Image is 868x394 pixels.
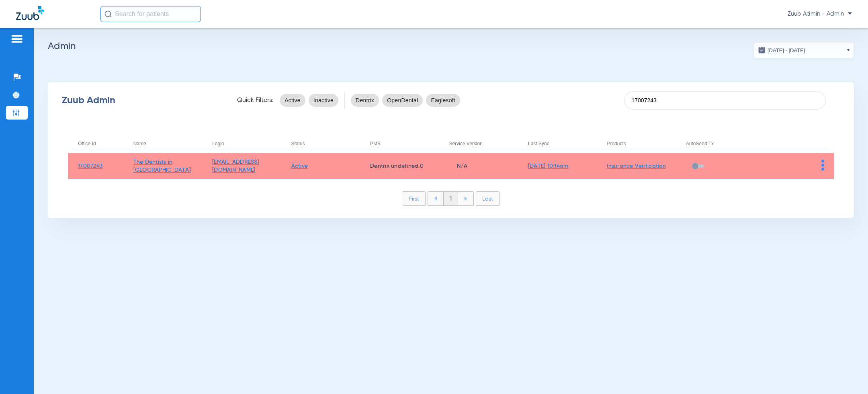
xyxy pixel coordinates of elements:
[212,139,281,148] div: Login
[624,91,826,110] input: SEARCH office ID, email, name
[291,139,360,148] div: Status
[62,96,223,104] div: Zuub Admin
[133,159,191,173] a: The Dentists in [GEOGRAPHIC_DATA]
[237,96,274,104] span: Quick Filters:
[528,139,597,148] div: Last Sync
[313,96,334,104] span: Inactive
[821,160,824,171] img: group-dot-blue.svg
[434,196,437,201] img: arrow-left-blue.svg
[387,96,418,104] span: OpenDental
[291,139,305,148] div: Status
[753,42,854,58] button: [DATE] - [DATE]
[291,163,308,169] a: Active
[100,6,201,22] input: Search for patients
[443,192,458,205] li: 1
[686,139,755,148] div: AutoSend Tx
[78,139,96,148] div: Office Id
[48,42,854,50] h2: Admin
[78,163,102,169] a: 17007243
[360,153,439,179] td: Dentrix undefined.0
[133,139,202,148] div: Name
[528,139,549,148] div: Last Sync
[212,159,259,173] a: [EMAIL_ADDRESS][DOMAIN_NAME]
[607,139,626,148] div: Products
[528,163,569,169] a: [DATE] 10:14am
[285,96,301,104] span: Active
[104,10,112,18] img: Search Icon
[133,139,146,148] div: Name
[464,197,467,201] img: arrow-right-blue.svg
[10,34,23,44] img: hamburger-icon
[607,139,676,148] div: Products
[351,92,460,108] mat-chip-listbox: pms-filters
[758,46,766,54] img: date.svg
[788,10,852,18] span: Zuub Admin - Admin
[686,139,714,148] div: AutoSend Tx
[476,191,500,206] li: Last
[449,139,518,148] div: Service Version
[78,139,123,148] div: Office Id
[370,139,381,148] div: PMS
[439,153,518,179] td: N/A
[356,96,374,104] span: Dentrix
[280,92,338,108] mat-chip-listbox: status-filters
[431,96,455,104] span: Eaglesoft
[607,163,666,169] a: Insurance Verification
[449,139,482,148] div: Service Version
[212,139,224,148] div: Login
[16,6,44,20] img: Zuub Logo
[370,139,439,148] div: PMS
[403,191,426,206] li: First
